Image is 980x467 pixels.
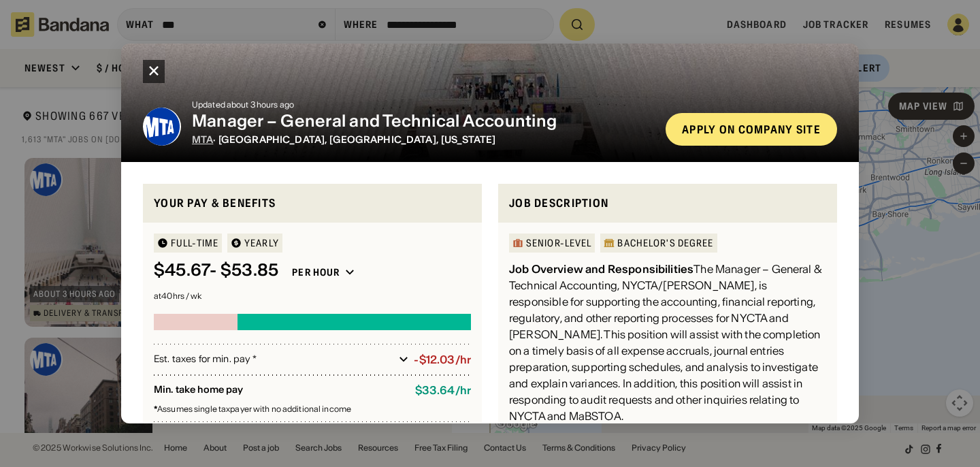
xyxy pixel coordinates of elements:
div: $ 45.67 - $53.85 [154,261,278,280]
div: Per hour [292,266,340,278]
img: MTA logo [143,108,181,146]
div: $ 33.64 / hr [415,384,471,397]
div: The Manager – General & Technical Accounting, NYCTA/[PERSON_NAME], is responsible for supporting ... [509,261,826,424]
div: Your pay & benefits [154,195,471,212]
div: Senior-Level [526,238,591,248]
div: Est. taxes for min. pay * [154,353,393,366]
div: Apply on company site [682,124,821,135]
div: Job Overview and Responsibilities [509,262,693,276]
div: Updated about 3 hours ago [192,101,655,109]
div: Job Description [509,195,826,212]
div: YEARLY [244,238,279,248]
span: MTA [192,133,213,146]
div: -$12.03/hr [414,353,471,366]
div: Manager – General and Technical Accounting [192,112,655,131]
div: · [GEOGRAPHIC_DATA], [GEOGRAPHIC_DATA], [US_STATE] [192,134,655,146]
div: Bachelor's Degree [617,238,713,248]
div: Assumes single taxpayer with no additional income [154,405,471,413]
div: Full-time [171,238,218,248]
div: at 40 hrs / wk [154,292,471,300]
div: Min. take home pay [154,384,404,397]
